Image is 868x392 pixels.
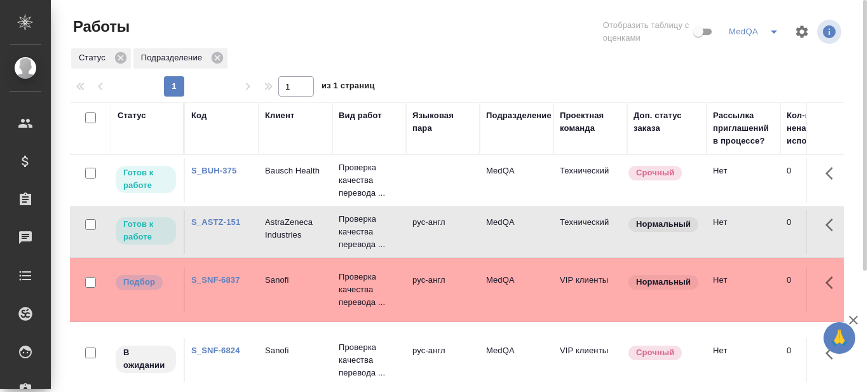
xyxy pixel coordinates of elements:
a: S_BUH-375 [191,166,236,175]
div: Доп. статус заказа [634,109,700,135]
div: Исполнитель может приступить к работе [114,216,177,246]
div: Статус [71,48,131,69]
div: Языковая пара [412,109,473,135]
p: Нормальный [636,276,691,288]
div: split button [726,22,787,42]
td: MedQA [480,210,553,254]
div: Можно подбирать исполнителей [114,274,177,291]
td: рус-англ [406,338,480,382]
p: Проверка качества перевода ... [339,161,400,199]
p: Готов к работе [123,166,168,192]
p: Проверка качества перевода ... [339,213,400,251]
p: Нормальный [636,218,691,231]
div: Клиент [265,109,294,122]
p: Проверка качества перевода ... [339,341,400,379]
td: MedQA [480,338,553,382]
span: Отобразить таблицу с оценками [603,19,691,44]
p: Подразделение [141,51,207,64]
td: Нет [707,158,780,203]
td: MedQA [480,267,553,312]
td: рус-англ [406,210,480,254]
p: Статус [79,51,110,64]
p: Sanofi [265,274,326,287]
div: Код [191,109,207,122]
td: VIP клиенты [553,267,627,312]
td: Технический [553,158,627,203]
a: S_ASTZ-151 [191,217,240,227]
td: MedQA [480,158,553,203]
td: рус-англ [406,267,480,312]
td: VIP клиенты [553,338,627,382]
div: Проектная команда [560,109,621,135]
p: Срочный [636,346,674,359]
p: Проверка качества перевода ... [339,271,400,309]
button: Здесь прячутся важные кнопки [818,267,848,298]
p: AstraZeneca Industries [265,216,326,241]
p: Срочный [636,166,674,179]
p: Bausch Health [265,165,326,177]
div: Подразделение [486,109,552,122]
div: Рассылка приглашений в процессе? [713,109,774,147]
p: Подбор [123,276,155,288]
span: 🙏 [829,325,850,351]
span: Настроить таблицу [787,17,817,47]
div: Кол-во неназначенных исполнителей [787,109,863,147]
span: Работы [70,17,130,37]
td: Технический [553,210,627,254]
button: 🙏 [824,322,855,354]
div: Исполнитель назначен, приступать к работе пока рано [114,344,177,374]
div: Подразделение [133,48,227,69]
a: S_SNF-6824 [191,346,240,355]
p: В ожидании [123,346,168,372]
p: Sanofi [265,344,326,357]
p: Готов к работе [123,218,168,243]
td: Нет [707,210,780,254]
span: из 1 страниц [322,78,375,97]
div: Исполнитель может приступить к работе [114,165,177,194]
a: S_SNF-6837 [191,275,240,285]
div: Статус [118,109,146,122]
td: Нет [707,267,780,312]
td: Нет [707,338,780,382]
div: Вид работ [339,109,382,122]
